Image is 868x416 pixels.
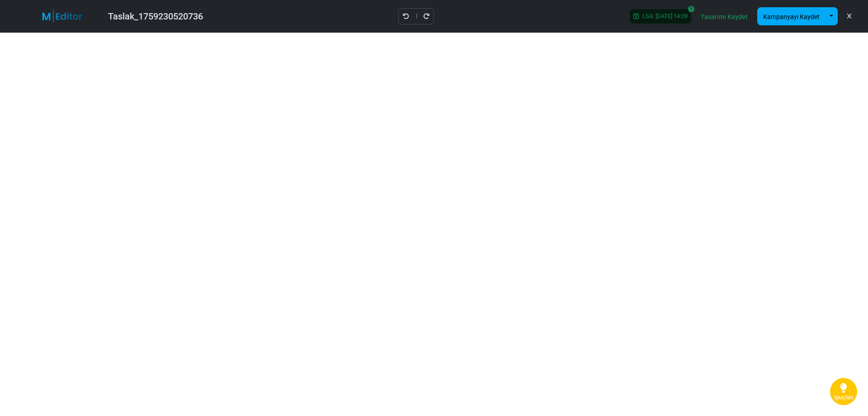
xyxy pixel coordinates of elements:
[834,394,853,401] font: İpuçları
[688,6,694,12] i: SoftSave® kapalı
[701,13,748,20] font: Tasarımı Kaydet
[642,13,688,19] font: LSA: [DATE] 14:09
[108,11,203,22] font: Taslak_1759230520736
[757,7,826,25] button: Kampanyayı Kaydet
[402,10,410,22] a: Geri al
[423,10,430,22] a: Yeniden yap
[763,13,820,20] font: Kampanyayı Kaydet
